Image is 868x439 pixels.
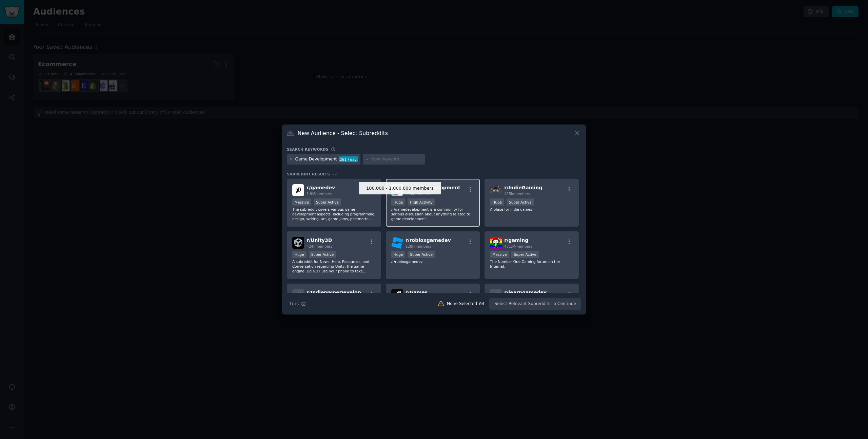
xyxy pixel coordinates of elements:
[307,192,332,196] span: 1.9M members
[314,198,341,206] div: Super Active
[406,290,428,295] span: r/ Games
[391,198,406,206] div: Huge
[391,237,403,249] img: robloxgamedev
[391,259,475,264] p: /r/robloxgamedev
[504,290,547,295] span: r/ learngamedev
[504,237,528,243] span: r/ gaming
[289,300,299,307] span: Tips
[490,237,502,249] img: gaming
[298,130,388,137] h3: New Audience - Select Subreddits
[490,207,573,212] p: A place for indie games
[391,184,403,196] img: GameDevelopment
[408,198,435,206] div: High Activity
[292,198,311,206] div: Massive
[490,251,509,258] div: Massive
[307,237,332,243] span: r/ Unity3D
[504,192,530,196] span: 415k members
[511,251,539,258] div: Super Active
[292,251,307,258] div: Huge
[332,172,337,176] span: 22
[504,185,542,190] span: r/ IndieGaming
[292,184,304,196] img: gamedev
[287,298,308,310] button: Tips
[339,156,358,163] div: 261 / day
[391,289,403,301] img: Games
[490,198,504,206] div: Huge
[287,147,329,152] h3: Search keywords
[391,207,475,221] p: /r/gamedevelopment is a community for serious discussion about anything related to game development.
[292,207,376,221] p: The subreddit covers various game development aspects, including programming, design, writing, ar...
[295,156,337,163] div: Game Development
[292,259,376,273] p: A subreddit for News, Help, Resources, and Conversation regarding Unity, the game engine. Do NOT ...
[292,237,304,249] img: Unity3D
[490,184,502,196] img: IndieGaming
[307,290,375,295] span: r/ IndieGameDevelopment
[287,172,330,176] span: Subreddit Results
[309,251,336,258] div: Super Active
[408,251,435,258] div: Super Active
[490,259,573,269] p: The Number One Gaming forum on the Internet.
[391,251,406,258] div: Huge
[307,185,335,190] span: r/ gamedev
[406,237,451,243] span: r/ robloxgamedev
[371,156,423,163] input: New Keyword
[307,244,332,248] span: 424k members
[504,244,532,248] span: 47.1M members
[406,244,431,248] span: 128k members
[406,192,431,196] span: 399k members
[507,198,534,206] div: Super Active
[406,185,460,190] span: r/ GameDevelopment
[447,301,485,307] div: None Selected Yet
